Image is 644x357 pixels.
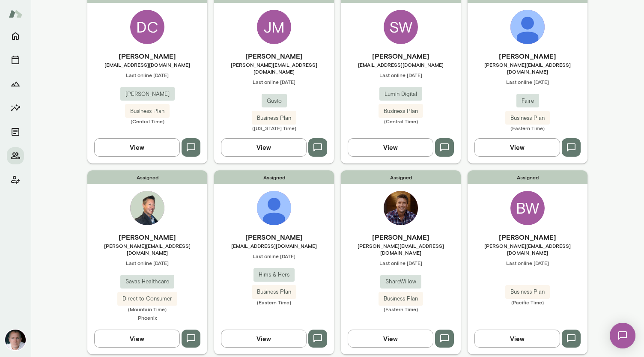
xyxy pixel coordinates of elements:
[341,242,461,256] span: [PERSON_NAME][EMAIL_ADDRESS][DOMAIN_NAME]
[120,277,174,286] span: Savas Healthcare
[214,299,334,306] span: (Eastern Time)
[87,71,207,78] span: Last online [DATE]
[468,170,587,184] span: Assigned
[130,10,164,44] div: DC
[379,295,423,303] span: Business Plan
[221,330,307,348] button: View
[468,299,587,306] span: (Pacific Time)
[468,242,587,256] span: [PERSON_NAME][EMAIL_ADDRESS][DOMAIN_NAME]
[468,78,587,85] span: Last online [DATE]
[87,306,207,312] span: (Mountain Time)
[379,107,423,116] span: Business Plan
[384,191,418,225] img: Ryan Shank
[257,10,291,44] div: JM
[221,138,307,156] button: View
[87,259,207,266] span: Last online [DATE]
[7,75,24,92] button: Growth Plan
[87,51,207,61] h6: [PERSON_NAME]
[341,306,461,312] span: (Eastern Time)
[252,114,296,122] span: Business Plan
[253,271,295,279] span: Hims & Hers
[341,71,461,78] span: Last online [DATE]
[505,114,550,122] span: Business Plan
[474,330,560,348] button: View
[9,6,22,22] img: Mento
[474,138,560,156] button: View
[87,170,207,184] span: Assigned
[348,330,433,348] button: View
[341,51,461,61] h6: [PERSON_NAME]
[7,123,24,140] button: Documents
[341,118,461,125] span: (Central Time)
[7,51,24,68] button: Sessions
[214,253,334,259] span: Last online [DATE]
[214,242,334,249] span: [EMAIL_ADDRESS][DOMAIN_NAME]
[257,191,291,225] img: Dan Kenger
[505,288,550,296] span: Business Plan
[94,330,180,348] button: View
[252,288,296,296] span: Business Plan
[214,232,334,242] h6: [PERSON_NAME]
[214,125,334,131] span: ([US_STATE] Time)
[7,27,24,45] button: Home
[87,61,207,68] span: [EMAIL_ADDRESS][DOMAIN_NAME]
[468,61,587,75] span: [PERSON_NAME][EMAIL_ADDRESS][DOMAIN_NAME]
[341,170,461,184] span: Assigned
[87,242,207,256] span: [PERSON_NAME][EMAIL_ADDRESS][DOMAIN_NAME]
[7,171,24,188] button: Client app
[468,232,587,242] h6: [PERSON_NAME]
[87,232,207,242] h6: [PERSON_NAME]
[341,232,461,242] h6: [PERSON_NAME]
[348,138,433,156] button: View
[120,90,175,98] span: [PERSON_NAME]
[468,51,587,61] h6: [PERSON_NAME]
[341,259,461,266] span: Last online [DATE]
[214,78,334,85] span: Last online [DATE]
[379,90,422,98] span: Lumin Digital
[125,107,170,116] span: Business Plan
[214,61,334,75] span: [PERSON_NAME][EMAIL_ADDRESS][DOMAIN_NAME]
[510,191,545,225] div: BW
[341,61,461,68] span: [EMAIL_ADDRESS][DOMAIN_NAME]
[94,138,180,156] button: View
[384,10,418,44] div: SW
[468,259,587,266] span: Last online [DATE]
[138,315,157,321] span: Phoenix
[510,10,545,44] img: Jessica Karle
[380,277,421,286] span: ShareWillow
[214,51,334,61] h6: [PERSON_NAME]
[7,147,24,164] button: Members
[262,97,287,105] span: Gusto
[87,118,207,125] span: (Central Time)
[214,170,334,184] span: Assigned
[5,330,26,350] img: Mike Lane
[7,99,24,116] button: Insights
[468,125,587,131] span: (Eastern Time)
[117,295,177,303] span: Direct to Consumer
[516,97,539,105] span: Faire
[130,191,164,225] img: Brian Lawrence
